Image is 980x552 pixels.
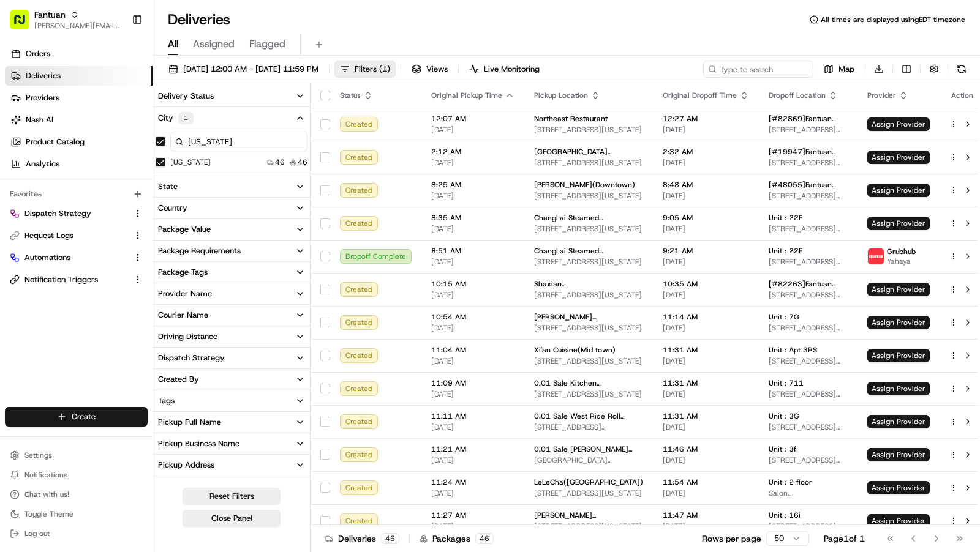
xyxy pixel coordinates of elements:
[867,514,930,528] span: Assign Provider
[663,158,749,168] span: [DATE]
[26,48,50,59] span: Orders
[153,198,310,218] button: Country
[24,252,70,263] span: Automations
[769,411,799,421] span: Unit : 3G
[5,248,148,267] button: Automations
[431,224,514,234] span: [DATE]
[769,389,848,399] span: [STREET_ADDRESS][US_STATE]
[158,438,239,449] div: Pickup Business Name
[484,64,540,75] span: Live Monitoring
[534,279,643,289] span: Shaxian Snacks([GEOGRAPHIC_DATA])
[158,203,187,214] div: Country
[5,66,153,86] a: Deliveries
[534,191,643,201] span: [STREET_ADDRESS][US_STATE]
[5,110,153,130] a: Nash AI
[431,422,514,432] span: [DATE]
[158,181,178,192] div: State
[534,411,643,421] span: 0.01 Sale West Rice Roll King([GEOGRAPHIC_DATA])
[663,147,749,157] span: 2:32 AM
[534,422,643,432] span: [STREET_ADDRESS][PERSON_NAME][US_STATE]
[534,312,643,322] span: [PERSON_NAME] [PERSON_NAME] Bao([GEOGRAPHIC_DATA] )
[158,331,217,342] div: Driving Distance
[5,407,148,427] button: Create
[158,245,241,256] div: Package Requirements
[769,246,802,256] span: Unit : 22E
[534,213,643,223] span: ChangLai Steamed Roll([GEOGRAPHIC_DATA])
[534,378,643,388] span: 0.01 Sale Kitchen Paradise([GEOGRAPHIC_DATA])
[431,510,514,520] span: 11:27 AM
[534,356,643,366] span: [STREET_ADDRESS][US_STATE]
[275,157,285,167] span: 46
[534,125,643,135] span: [STREET_ADDRESS][US_STATE]
[431,191,514,201] span: [DATE]
[534,323,643,333] span: [STREET_ADDRESS][US_STATE]
[769,488,848,498] span: Salon [GEOGRAPHIC_DATA], [STREET_ADDRESS][US_STATE]
[868,248,884,264] img: 5e692f75ce7d37001a5d71f1
[431,91,502,100] span: Original Pickup Time
[170,132,307,151] input: City
[534,224,643,234] span: [STREET_ADDRESS][US_STATE]
[153,326,310,347] button: Driving Distance
[663,224,749,234] span: [DATE]
[818,61,860,78] button: Map
[170,157,211,167] label: [US_STATE]
[867,184,930,197] span: Assign Provider
[663,290,749,300] span: [DATE]
[431,455,514,465] span: [DATE]
[769,91,826,100] span: Dropoff Location
[153,262,310,283] button: Package Tags
[158,112,194,124] div: City
[534,477,643,487] span: LeLeCha([GEOGRAPHIC_DATA])
[431,213,514,223] span: 8:35 AM
[26,159,59,170] span: Analytics
[431,411,514,421] span: 11:11 AM
[153,219,310,240] button: Package Value
[426,64,448,75] span: Views
[534,114,608,124] span: Northeast Restaurant
[431,444,514,454] span: 11:21 AM
[158,224,211,235] div: Package Value
[769,422,848,432] span: [STREET_ADDRESS][US_STATE]
[769,213,802,223] span: Unit : 22E
[663,345,749,355] span: 11:31 AM
[534,521,643,531] span: [STREET_ADDRESS][US_STATE]
[34,21,122,31] span: [PERSON_NAME][EMAIL_ADDRESS][DOMAIN_NAME]
[769,477,812,487] span: Unit : 2 floor
[24,208,91,219] span: Dispatch Strategy
[5,466,148,483] button: Notifications
[534,180,635,190] span: [PERSON_NAME](Downtown)
[158,267,208,278] div: Package Tags
[153,476,310,497] button: Pickup Store Location
[183,510,281,527] button: Close Panel
[703,61,813,78] input: Type to search
[5,154,153,174] a: Analytics
[72,411,96,422] span: Create
[431,257,514,267] span: [DATE]
[26,70,61,81] span: Deliveries
[663,411,749,421] span: 11:31 AM
[183,64,318,75] span: [DATE] 12:00 AM - [DATE] 11:59 PM
[325,532,399,545] div: Deliveries
[663,521,749,531] span: [DATE]
[663,455,749,465] span: [DATE]
[953,61,970,78] button: Refresh
[153,412,310,433] button: Pickup Full Name
[769,444,796,454] span: Unit : 3f
[431,114,514,124] span: 12:07 AM
[534,444,643,454] span: 0.01 Sale [PERSON_NAME]([GEOGRAPHIC_DATA])
[168,37,178,51] span: All
[663,180,749,190] span: 8:48 AM
[24,490,69,499] span: Chat with us!
[10,252,128,263] a: Automations
[10,230,128,241] a: Request Logs
[867,481,930,494] span: Assign Provider
[431,290,514,300] span: [DATE]
[769,125,848,135] span: [STREET_ADDRESS][US_STATE]
[431,488,514,498] span: [DATE]
[5,447,148,464] button: Settings
[431,323,514,333] span: [DATE]
[839,64,854,75] span: Map
[153,455,310,476] button: Pickup Address
[431,246,514,256] span: 8:51 AM
[769,455,848,465] span: [STREET_ADDRESS][US_STATE]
